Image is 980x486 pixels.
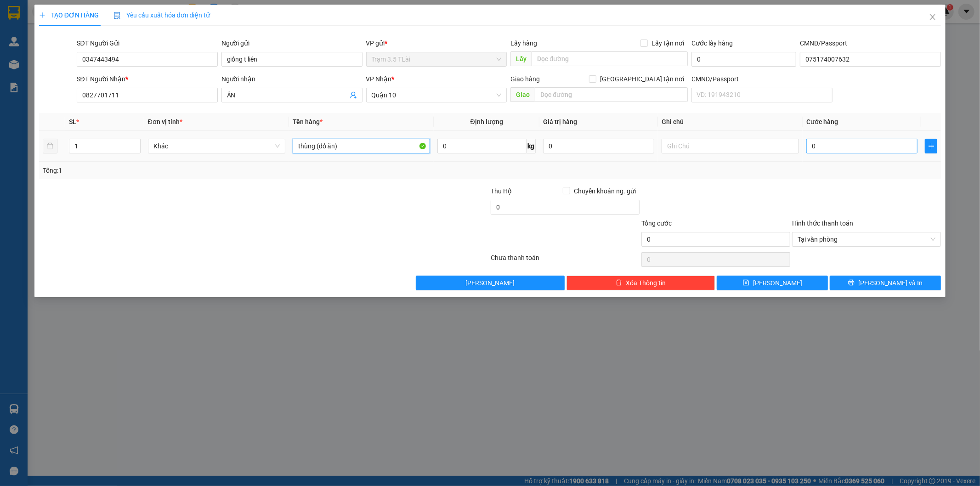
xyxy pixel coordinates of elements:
button: deleteXóa Thông tin [566,276,715,290]
div: VP gửi [366,38,507,48]
div: CMND/Passport [691,74,833,84]
div: Tổng: 1 [43,165,378,175]
label: Cước lấy hàng [691,40,733,47]
input: 0 [543,139,654,153]
span: TẠO ĐƠN HÀNG [39,11,99,19]
span: [PERSON_NAME] [465,278,515,288]
span: Gửi: [8,9,22,18]
span: user-add [350,91,357,99]
input: Dọc đường [535,87,688,102]
div: Trạm 3.5 TLài [8,8,74,30]
button: Close [920,5,946,30]
span: Thu Hộ [491,187,512,195]
div: Quận 10 [80,8,138,30]
button: save[PERSON_NAME] [717,276,828,290]
span: Quận 10 [372,88,502,102]
div: 075163004914 [8,54,74,65]
span: Trạm 3.5 TLài [372,52,502,66]
button: plus [925,139,937,153]
div: hiền [80,30,138,41]
button: [PERSON_NAME] [416,276,565,290]
span: [GEOGRAPHIC_DATA] tận nơi [596,74,688,84]
span: Nhận: [80,9,102,18]
span: close [929,13,936,21]
input: Cước lấy hàng [691,52,796,67]
img: icon [113,12,121,19]
span: Tại văn phòng [798,232,935,246]
div: CMND/Passport [800,38,941,48]
span: [PERSON_NAME] [753,278,802,288]
span: Định lượng [470,118,503,125]
span: Lấy tận nơi [648,38,688,48]
span: Tên hàng [293,118,323,125]
div: hà [8,30,74,41]
span: save [743,279,749,287]
span: kg [527,139,536,153]
span: [PERSON_NAME] và In [858,278,923,288]
span: Giá trị hàng [543,118,577,125]
span: Đơn vị tính [148,118,182,125]
span: Xóa Thông tin [626,278,666,288]
th: Ghi chú [658,113,803,131]
span: Khác [153,139,280,153]
button: printer[PERSON_NAME] và In [830,276,941,290]
input: Dọc đường [532,51,688,66]
div: SĐT Người Gửi [77,38,218,48]
span: Cước hàng [806,118,838,125]
span: Lấy [510,51,532,66]
span: Chuyển khoản ng. gửi [570,186,640,196]
span: Tổng cước [641,220,672,227]
div: Chưa thanh toán [490,253,641,269]
span: VP Nhận [366,75,392,83]
span: plus [39,12,45,18]
span: delete [616,279,622,287]
div: Người nhận [221,74,363,84]
span: plus [925,142,937,150]
span: SL [69,118,76,125]
input: Ghi Chú [662,139,799,153]
label: Hình thức thanh toán [792,220,853,227]
span: Yêu cầu xuất hóa đơn điện tử [113,11,210,19]
span: Giao hàng [510,75,540,83]
span: printer [848,279,855,287]
button: delete [43,139,57,153]
div: SĐT Người Nhận [77,74,218,84]
span: Giao [510,87,535,102]
div: Người gửi [221,38,363,48]
span: Lấy hàng [510,40,537,47]
input: VD: Bàn, Ghế [293,139,430,153]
